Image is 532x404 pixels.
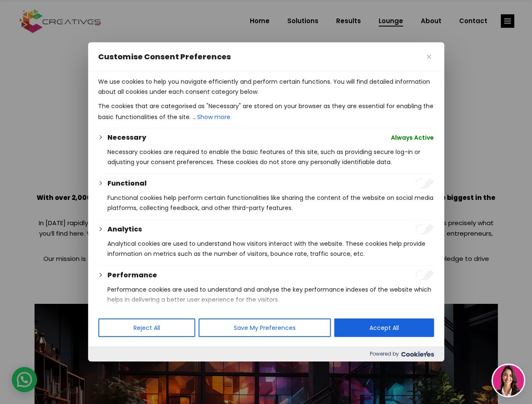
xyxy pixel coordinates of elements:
span: Customise Consent Preferences [98,52,231,62]
img: Close [427,55,431,59]
button: Reject All [98,319,195,337]
button: Performance [107,270,157,280]
p: Performance cookies are used to understand and analyse the key performance indexes of the website... [107,284,434,305]
p: Analytical cookies are used to understand how visitors interact with the website. These cookies h... [107,239,434,259]
button: Close [424,52,434,62]
p: Functional cookies help perform certain functionalities like sharing the content of the website o... [107,193,434,213]
button: Necessary [107,133,146,143]
input: Enable Functional [415,178,434,189]
span: Always Active [391,133,434,143]
img: agent [493,365,524,396]
button: Save My Preferences [198,319,331,337]
button: Accept All [334,319,434,337]
div: Powered by [88,346,444,361]
div: Customise Consent Preferences [88,43,444,361]
p: The cookies that are categorised as "Necessary" are stored on your browser as they are essential ... [98,101,434,123]
input: Enable Analytics [415,224,434,234]
img: Cookieyes logo [401,351,434,357]
p: Necessary cookies are required to enable the basic features of this site, such as providing secur... [107,147,434,167]
button: Show more [196,111,231,123]
p: We use cookies to help you navigate efficiently and perform certain functions. You will find deta... [98,77,434,97]
button: Functional [107,178,147,189]
input: Enable Performance [415,270,434,280]
button: Analytics [107,224,142,234]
